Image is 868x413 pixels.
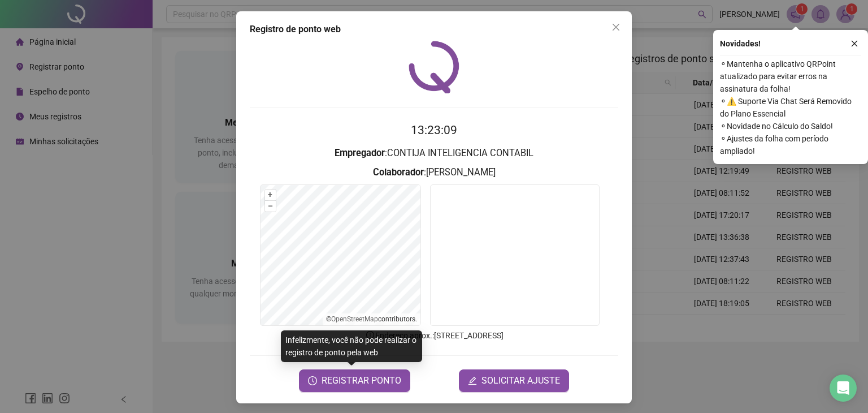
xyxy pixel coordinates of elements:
span: close [850,40,858,48]
span: clock-circle [308,376,317,385]
p: Endereço aprox. : [STREET_ADDRESS] [250,329,618,342]
span: edit [468,376,477,385]
button: REGISTRAR PONTO [299,369,410,392]
span: Novidades ! [720,37,761,50]
span: ⚬ Ajustes da folha com período ampliado! [720,132,861,157]
div: Registro de ponto web [250,23,618,36]
div: Infelizmente, você não pode realizar o registro de ponto pela web [281,330,422,362]
button: – [265,201,276,212]
li: © contributors. [326,315,417,323]
strong: Colaborador [373,167,424,178]
span: ⚬ Novidade no Cálculo do Saldo! [720,120,861,132]
button: + [265,190,276,200]
span: REGISTRAR PONTO [322,374,401,388]
button: editSOLICITAR AJUSTE [459,369,569,392]
span: SOLICITAR AJUSTE [481,374,560,388]
span: close [611,23,620,32]
span: ⚬ Mantenha o aplicativo QRPoint atualizado para evitar erros na assinatura da folha! [720,58,861,95]
button: Close [607,18,625,36]
a: OpenStreetMap [331,315,378,323]
time: 13:23:09 [411,123,457,137]
div: Open Intercom Messenger [830,375,857,402]
h3: : [PERSON_NAME] [250,165,618,180]
strong: Empregador [335,148,385,158]
img: QRPoint [409,41,459,93]
h3: : CONTIJA INTELIGENCIA CONTABIL [250,146,618,161]
span: ⚬ ⚠️ Suporte Via Chat Será Removido do Plano Essencial [720,95,861,120]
